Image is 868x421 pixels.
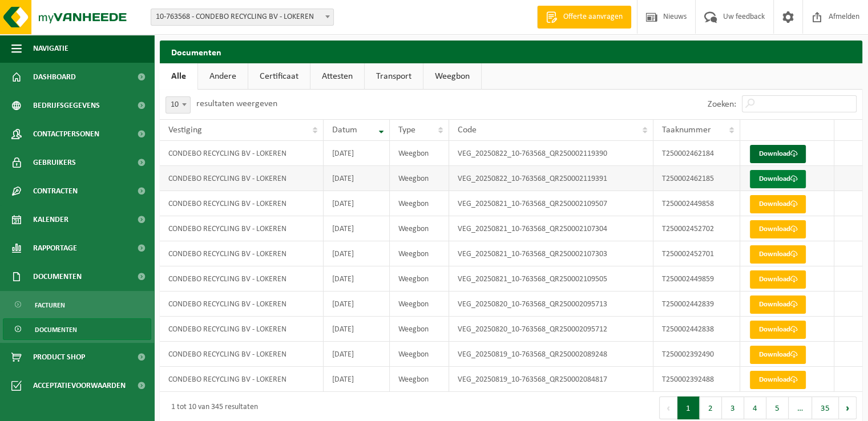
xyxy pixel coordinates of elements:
[449,367,653,392] td: VEG_20250819_10-763568_QR250002084817
[165,398,258,418] div: 1 tot 10 van 345 resultaten
[744,396,766,419] button: 4
[33,91,100,120] span: Bedrijfsgegevens
[390,292,449,317] td: Weegbon
[35,294,65,316] span: Facturen
[33,148,76,177] span: Gebruikers
[160,216,324,241] td: CONDEBO RECYCLING BV - LOKEREN
[324,342,390,367] td: [DATE]
[33,234,77,262] span: Rapportage
[390,166,449,191] td: Weegbon
[449,342,653,367] td: VEG_20250819_10-763568_QR250002089248
[324,216,390,241] td: [DATE]
[198,63,248,90] a: Andere
[390,342,449,367] td: Weegbon
[390,317,449,342] td: Weegbon
[390,266,449,292] td: Weegbon
[33,63,76,91] span: Dashboard
[653,166,741,191] td: T250002462185
[653,342,741,367] td: T250002392490
[160,342,324,367] td: CONDEBO RECYCLING BV - LOKEREN
[722,396,744,419] button: 3
[390,141,449,166] td: Weegbon
[708,100,736,109] label: Zoeken:
[653,266,741,292] td: T250002449859
[160,141,324,166] td: CONDEBO RECYCLING BV - LOKEREN
[390,191,449,216] td: Weegbon
[458,126,477,135] span: Code
[390,241,449,266] td: Weegbon
[160,41,862,63] h2: Documenten
[324,266,390,292] td: [DATE]
[160,367,324,392] td: CONDEBO RECYCLING BV - LOKEREN
[160,191,324,216] td: CONDEBO RECYCLING BV - LOKEREN
[750,195,806,213] a: Download
[750,295,806,314] a: Download
[839,396,857,419] button: Next
[324,367,390,392] td: [DATE]
[165,96,191,114] span: 10
[750,321,806,339] a: Download
[33,343,85,371] span: Product Shop
[766,396,789,419] button: 5
[160,166,324,191] td: CONDEBO RECYCLING BV - LOKEREN
[390,216,449,241] td: Weegbon
[653,216,741,241] td: T250002452702
[449,191,653,216] td: VEG_20250821_10-763568_QR250002109507
[750,346,806,364] a: Download
[332,126,357,135] span: Datum
[398,126,415,135] span: Type
[653,317,741,342] td: T250002442838
[160,266,324,292] td: CONDEBO RECYCLING BV - LOKEREN
[324,166,390,191] td: [DATE]
[653,292,741,317] td: T250002442839
[423,63,481,90] a: Weegbon
[750,245,806,264] a: Download
[449,266,653,292] td: VEG_20250821_10-763568_QR250002109505
[33,34,68,63] span: Navigatie
[659,396,677,419] button: Previous
[449,292,653,317] td: VEG_20250820_10-763568_QR250002095713
[750,145,806,163] a: Download
[324,191,390,216] td: [DATE]
[35,319,77,341] span: Documenten
[365,63,423,90] a: Transport
[196,99,277,108] label: resultaten weergeven
[33,120,99,148] span: Contactpersonen
[160,63,197,90] a: Alle
[653,191,741,216] td: T250002449858
[160,317,324,342] td: CONDEBO RECYCLING BV - LOKEREN
[324,141,390,166] td: [DATE]
[560,11,625,23] span: Offerte aanvragen
[33,177,78,205] span: Contracten
[324,317,390,342] td: [DATE]
[812,396,839,419] button: 35
[449,317,653,342] td: VEG_20250820_10-763568_QR250002095712
[248,63,310,90] a: Certificaat
[750,270,806,289] a: Download
[324,292,390,317] td: [DATE]
[653,241,741,266] td: T250002452701
[168,126,202,135] span: Vestiging
[789,396,812,419] span: …
[449,241,653,266] td: VEG_20250821_10-763568_QR250002107303
[33,262,82,291] span: Documenten
[310,63,364,90] a: Attesten
[166,97,190,113] span: 10
[537,6,631,29] a: Offerte aanvragen
[750,371,806,389] a: Download
[662,126,711,135] span: Taaknummer
[3,318,151,340] a: Documenten
[449,216,653,241] td: VEG_20250821_10-763568_QR250002107304
[449,141,653,166] td: VEG_20250822_10-763568_QR250002119390
[449,166,653,191] td: VEG_20250822_10-763568_QR250002119391
[33,371,126,400] span: Acceptatievoorwaarden
[160,241,324,266] td: CONDEBO RECYCLING BV - LOKEREN
[3,294,151,315] a: Facturen
[700,396,722,419] button: 2
[390,367,449,392] td: Weegbon
[151,9,333,25] span: 10-763568 - CONDEBO RECYCLING BV - LOKEREN
[653,367,741,392] td: T250002392488
[677,396,700,419] button: 1
[653,141,741,166] td: T250002462184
